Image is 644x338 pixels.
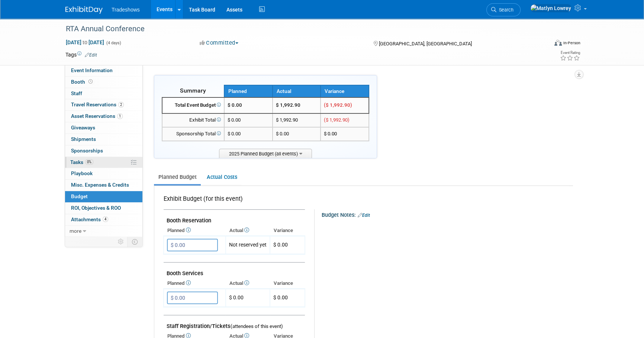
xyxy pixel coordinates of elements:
span: 4 [103,216,108,222]
span: Booth [71,79,94,85]
span: 0% [85,159,93,165]
th: Planned [164,225,226,236]
a: Search [486,3,521,16]
span: $ 0.00 [228,131,241,136]
span: Summary [180,87,206,94]
span: [DATE] [DATE] [65,39,104,46]
a: ROI, Objectives & ROO [65,203,142,214]
a: Misc. Expenses & Credits [65,180,142,191]
td: $ 0.00 [273,127,321,141]
a: Attachments4 [65,214,142,225]
span: Playbook [71,170,93,176]
span: Asset Reservations [71,113,123,119]
div: Event Format [504,39,580,50]
td: Tags [65,51,97,58]
a: Booth [65,77,142,88]
a: Playbook [65,168,142,179]
a: Tasks0% [65,157,142,168]
th: Variance [270,225,305,236]
div: Sponsorship Total [165,131,221,138]
span: Sponsorships [71,148,103,154]
span: $ 0.00 [273,242,288,248]
td: $ 1,992.90 [273,113,321,127]
span: Shipments [71,136,96,142]
a: Planned Budget [154,170,201,184]
a: more [65,226,142,237]
span: Booth not reserved yet [87,79,94,84]
td: Toggle Event Tabs [128,237,143,247]
span: ($ 1,992.90) [324,117,350,123]
a: Edit [85,52,97,58]
a: Edit [358,213,370,218]
td: Personalize Event Tab Strip [115,237,128,247]
th: Variance [270,278,305,289]
span: to [81,39,88,45]
img: ExhibitDay [65,6,103,14]
a: Giveaways [65,122,142,133]
a: Actual Costs [202,170,241,184]
span: Search [496,7,513,13]
th: Planned [164,278,226,289]
span: [GEOGRAPHIC_DATA], [GEOGRAPHIC_DATA] [379,41,471,46]
span: Misc. Expenses & Credits [71,182,129,188]
span: Travel Reservations [71,102,124,107]
th: Variance [321,85,369,97]
td: Staff Registration/Tickets [164,315,305,331]
div: Exhibit Total [165,117,221,124]
div: In-Person [563,40,580,46]
span: ROI, Objectives & ROO [71,205,121,211]
span: ($ 1,992.90) [324,102,352,108]
span: Attachments [71,216,108,222]
th: Actual [273,85,321,97]
td: Not reserved yet [226,236,270,254]
span: Event Information [71,67,113,73]
a: Budget [65,191,142,202]
td: $ 1,992.90 [273,97,321,113]
th: Actual [226,225,270,236]
th: Actual [226,278,270,289]
div: Event Rating [560,51,580,55]
td: Booth Reservation [164,210,305,226]
a: Sponsorships [65,145,142,157]
span: Tasks [70,159,93,165]
span: (4 days) [106,41,121,45]
span: $ 0.00 [324,131,337,136]
td: Booth Services [164,263,305,279]
span: $ 0.00 [228,117,241,123]
span: Giveaways [71,125,95,131]
a: Shipments [65,134,142,145]
div: Exhibit Budget (for this event) [164,195,302,207]
div: Budget Notes: [322,209,572,219]
span: Budget [71,193,88,199]
span: $ 0.00 [273,294,288,300]
a: Travel Reservations2 [65,99,142,110]
span: more [70,228,81,234]
div: RTA Annual Conference [63,22,537,36]
th: Planned [224,85,273,97]
a: Asset Reservations1 [65,111,142,122]
a: Staff [65,88,142,99]
td: $ 0.00 [226,289,270,307]
span: (attendees of this event) [231,323,283,329]
button: Committed [197,39,241,47]
img: Format-Inperson.png [554,40,562,46]
div: Total Event Budget [165,102,221,109]
span: Staff [71,90,82,96]
span: 2 [118,102,124,107]
span: 1 [117,113,123,119]
img: Matlyn Lowrey [530,4,571,12]
span: Tradeshows [112,7,140,13]
span: $ 0.00 [228,102,242,108]
a: Event Information [65,65,142,76]
span: 2025 Planned Budget (all events) [219,149,312,158]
